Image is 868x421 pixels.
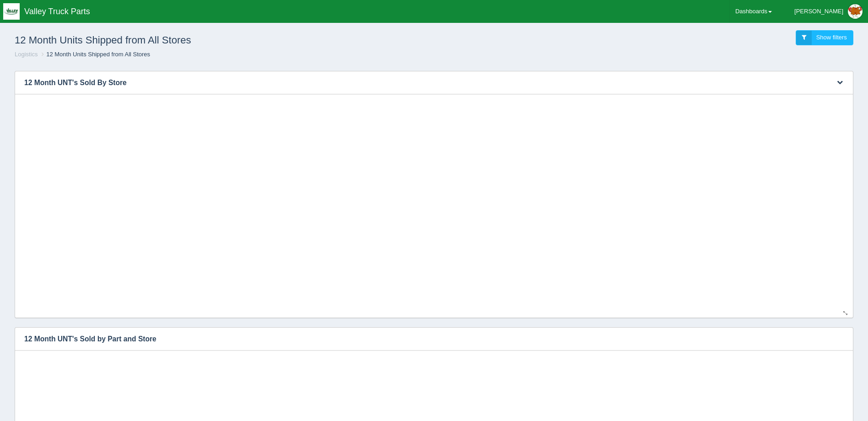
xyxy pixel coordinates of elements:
img: Profile Picture [848,4,863,19]
span: Show filters [816,34,847,41]
a: Logistics [15,51,38,58]
li: 12 Month Units Shipped from All Stores [39,50,150,59]
div: [PERSON_NAME] [794,2,843,21]
img: q1blfpkbivjhsugxdrfq.png [3,3,20,20]
a: Show filters [796,30,853,45]
h3: 12 Month UNT's Sold by Part and Store [15,328,839,351]
span: Valley Truck Parts [24,7,90,16]
h1: 12 Month Units Shipped from All Stores [15,30,434,50]
h3: 12 Month UNT's Sold By Store [15,71,825,94]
